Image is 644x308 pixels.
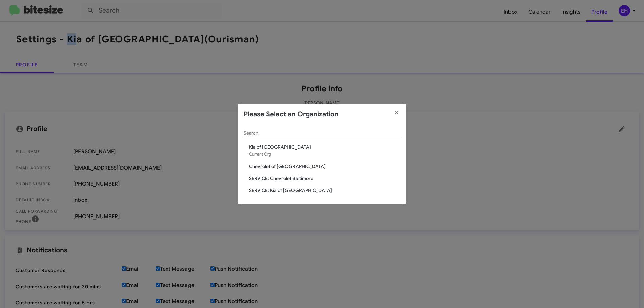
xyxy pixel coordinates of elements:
[249,144,400,150] span: Kia of [GEOGRAPHIC_DATA]
[249,187,400,194] span: SERVICE: Kia of [GEOGRAPHIC_DATA]
[249,163,400,170] span: Chevrolet of [GEOGRAPHIC_DATA]
[249,151,271,157] span: Current Org
[244,109,338,120] h2: Please Select an Organization
[249,175,400,182] span: SERVICE: Chevrolet Baltimore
